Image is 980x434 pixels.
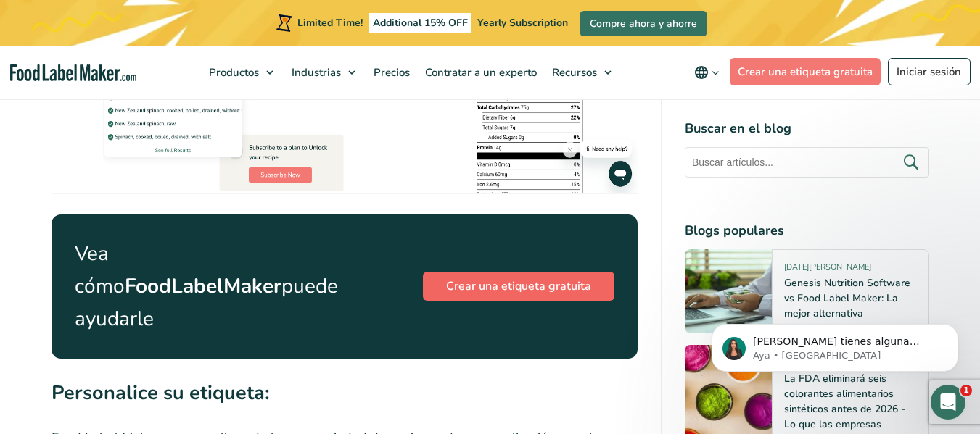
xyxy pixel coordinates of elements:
[202,46,281,99] a: Productos
[369,13,472,33] span: Additional 15% OFF
[784,262,871,278] span: [DATE][PERSON_NAME]
[960,385,972,396] span: 1
[690,293,980,395] iframe: Intercom notifications mensaje
[418,46,541,99] a: Contratar a un experto
[548,65,598,80] span: Recursos
[685,147,929,178] input: Buscar artículos...
[284,46,363,99] a: Industrias
[366,46,414,99] a: Precios
[75,238,338,335] p: Vea cómo puede ayudarle
[580,11,707,36] a: Compre ahora y ahorre
[423,272,614,301] a: Crear una etiqueta gratuita
[545,46,619,99] a: Recursos
[685,221,929,241] h4: Blogs populares
[369,65,411,80] span: Precios
[125,272,281,300] strong: FoodLabelMaker
[52,380,270,406] strong: Personalice su etiqueta:
[477,16,568,30] span: Yearly Subscription
[297,16,363,30] span: Limited Time!
[685,119,929,138] h4: Buscar en el blog
[931,385,965,420] iframe: Intercom live chat
[784,276,910,320] a: Genesis Nutrition Software vs Food Label Maker: La mejor alternativa
[888,58,971,85] a: Iniciar sesión
[287,65,342,80] span: Industrias
[730,58,881,85] a: Crear una etiqueta gratuita
[421,65,538,80] span: Contratar a un experto
[205,65,260,80] span: Productos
